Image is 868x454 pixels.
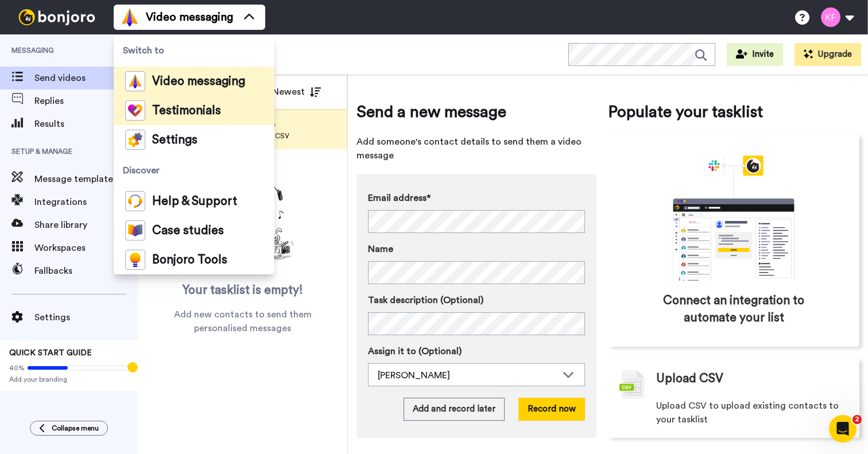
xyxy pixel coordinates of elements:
[121,8,139,26] img: vm-color.svg
[34,311,138,324] span: Settings
[727,43,783,66] button: Invite
[795,43,861,66] button: Upgrade
[368,344,585,358] label: Assign it to (Optional)
[657,292,811,327] span: Connect an integration to automate your list
[356,135,596,162] span: Add someone's contact details to send them a video message
[152,134,197,146] span: Settings
[152,105,221,117] span: Testimonials
[125,220,145,240] img: case-study-colored.svg
[34,117,138,131] span: Results
[114,245,274,274] a: Bonjoro Tools
[152,76,245,87] span: Video messaging
[9,363,25,372] span: 40%
[368,242,393,256] span: Name
[114,67,274,96] a: Video messaging
[34,218,138,232] span: Share library
[356,100,596,123] span: Send a new message
[368,293,585,307] label: Task description (Optional)
[34,94,138,108] span: Replies
[34,172,116,186] span: Message template
[114,216,274,245] a: Case studies
[152,254,227,266] span: Bonjoro Tools
[125,191,145,211] img: help-and-support-colored.svg
[127,362,138,372] div: Tooltip anchor
[619,370,645,399] img: csv-grey.png
[34,241,138,255] span: Workspaces
[404,398,505,421] button: Add and record later
[34,264,138,278] span: Fallbacks
[648,156,820,281] div: animation
[656,370,723,387] span: Upload CSV
[852,415,862,424] span: 2
[14,9,100,25] img: bj-logo-header-white.svg
[146,9,233,25] span: Video messaging
[152,196,237,207] span: Help & Support
[608,100,859,123] span: Populate your tasklist
[114,96,274,125] a: Testimonials
[114,187,274,216] a: Help & Support
[125,250,145,270] img: bj-tools-colored.svg
[125,100,145,121] img: tm-color.svg
[9,375,129,384] span: Add your branding
[114,34,274,67] span: Switch to
[378,368,557,382] div: [PERSON_NAME]
[125,71,145,91] img: vm-color.svg
[114,125,274,154] a: Settings
[34,71,138,85] span: Send videos
[125,130,145,150] img: settings-colored.svg
[656,399,848,426] span: Upload CSV to upload existing contacts to your tasklist
[114,154,274,187] span: Discover
[829,415,857,443] iframe: Intercom live chat
[34,195,116,209] span: Integrations
[183,282,303,299] span: Your tasklist is empty!
[518,398,585,421] button: Record now
[152,225,224,236] span: Case studies
[9,349,92,357] span: QUICK START GUIDE
[52,424,99,433] span: Collapse menu
[30,421,108,436] button: Collapse menu
[155,308,330,335] span: Add new contacts to send them personalised messages
[368,191,585,205] label: Email address*
[263,80,330,103] button: Newest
